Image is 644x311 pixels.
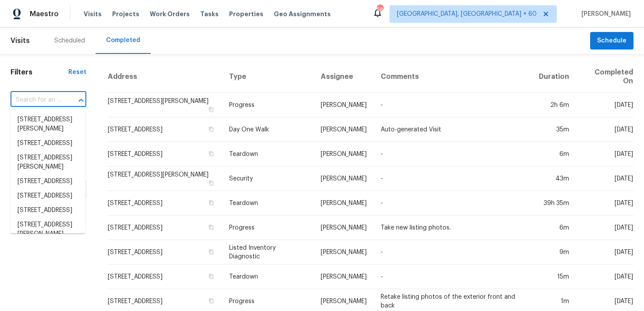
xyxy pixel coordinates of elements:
td: [DATE] [576,265,633,289]
li: [STREET_ADDRESS][PERSON_NAME] [11,218,85,241]
button: Copy Address [207,297,215,305]
td: [STREET_ADDRESS] [107,191,222,216]
td: - [374,166,531,191]
span: Visits [84,10,102,18]
span: Work Orders [150,10,190,18]
td: - [374,265,531,289]
th: Duration [532,61,576,93]
span: Tasks [200,11,219,17]
td: 6m [532,216,576,240]
th: Comments [374,61,531,93]
td: [STREET_ADDRESS][PERSON_NAME] [107,93,222,117]
td: [DATE] [576,240,633,265]
span: [PERSON_NAME] [578,10,631,18]
td: Teardown [222,142,314,166]
td: [DATE] [576,93,633,117]
button: Copy Address [207,248,215,256]
td: 9m [532,240,576,265]
div: Scheduled [54,36,85,45]
button: Close [75,94,87,106]
li: [STREET_ADDRESS] [11,203,85,218]
div: Reset [68,68,86,77]
button: Copy Address [207,223,215,231]
td: [PERSON_NAME] [314,240,374,265]
button: Copy Address [207,125,215,133]
td: - [374,240,531,265]
td: [PERSON_NAME] [314,117,374,142]
td: 6m [532,142,576,166]
span: Projects [112,10,139,18]
th: Address [107,61,222,93]
button: Schedule [590,32,633,50]
td: [STREET_ADDRESS] [107,216,222,240]
td: [PERSON_NAME] [314,142,374,166]
td: Take new listing photos. [374,216,531,240]
td: [STREET_ADDRESS][PERSON_NAME] [107,166,222,191]
input: Search for an address... [11,93,62,107]
td: [DATE] [576,191,633,216]
td: [STREET_ADDRESS] [107,240,222,265]
span: Properties [229,10,263,18]
td: Listed Inventory Diagnostic [222,240,314,265]
td: [DATE] [576,166,633,191]
td: [STREET_ADDRESS] [107,117,222,142]
li: [STREET_ADDRESS] [11,174,85,189]
li: [STREET_ADDRESS][PERSON_NAME] [11,113,85,136]
th: Type [222,61,314,93]
td: [PERSON_NAME] [314,166,374,191]
td: - [374,142,531,166]
td: 2h 6m [532,93,576,117]
td: 43m [532,166,576,191]
span: Visits [11,31,30,50]
div: Completed [106,36,140,45]
button: Copy Address [207,106,215,113]
li: [STREET_ADDRESS] [11,189,85,203]
button: Copy Address [207,150,215,158]
td: Teardown [222,265,314,289]
h1: Filters [11,68,68,77]
td: [STREET_ADDRESS] [107,142,222,166]
span: Schedule [597,35,626,46]
span: Maestro [30,10,59,18]
th: Completed On [576,61,633,93]
td: 35m [532,117,576,142]
td: [STREET_ADDRESS] [107,265,222,289]
td: Security [222,166,314,191]
td: [PERSON_NAME] [314,191,374,216]
td: Progress [222,93,314,117]
td: Teardown [222,191,314,216]
button: Copy Address [207,272,215,280]
span: Geo Assignments [274,10,331,18]
td: - [374,191,531,216]
span: [GEOGRAPHIC_DATA], [GEOGRAPHIC_DATA] + 60 [397,10,537,18]
td: [DATE] [576,117,633,142]
td: [DATE] [576,216,633,240]
td: [PERSON_NAME] [314,265,374,289]
td: Day One Walk [222,117,314,142]
td: - [374,93,531,117]
button: Copy Address [207,179,215,187]
th: Assignee [314,61,374,93]
td: 15m [532,265,576,289]
td: Auto-generated Visit [374,117,531,142]
div: 585 [377,5,383,14]
td: [DATE] [576,142,633,166]
td: 39h 35m [532,191,576,216]
button: Copy Address [207,199,215,207]
td: Progress [222,216,314,240]
td: [PERSON_NAME] [314,216,374,240]
td: [PERSON_NAME] [314,93,374,117]
li: [STREET_ADDRESS][PERSON_NAME] [11,151,85,174]
li: [STREET_ADDRESS] [11,136,85,151]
